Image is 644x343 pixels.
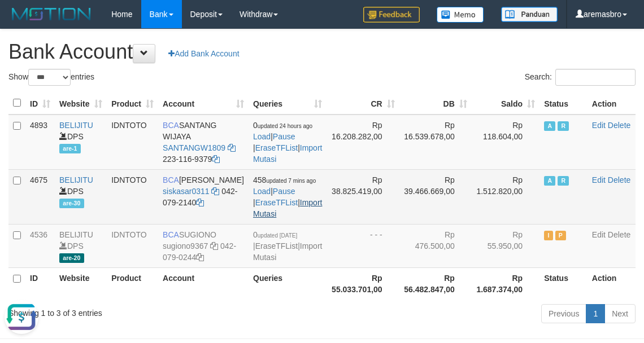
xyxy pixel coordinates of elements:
[327,169,399,224] td: Rp 38.825.419,00
[253,187,271,196] a: Load
[5,5,38,38] button: Open LiveChat chat widget
[107,115,158,170] td: IDNTOTO
[327,115,399,170] td: Rp 16.208.282,00
[59,199,84,208] span: are-30
[539,92,588,115] th: Status
[255,241,298,250] a: EraseTFList
[399,92,472,115] th: DB: activate to sort column ascending
[55,224,107,267] td: DPS
[399,115,472,170] td: Rp 16.539.678,00
[158,224,249,267] td: SUGIONO 042-079-0244
[472,169,539,224] td: Rp 1.512.820,00
[212,155,220,164] a: Copy 2231169379 to clipboard
[592,121,606,130] a: Edit
[327,267,399,300] th: Rp 55.033.701,00
[196,198,204,207] a: Copy 0420792140 to clipboard
[472,224,539,267] td: Rp 55.950,00
[253,175,316,184] span: 458
[539,267,588,300] th: Status
[163,121,179,130] span: BCA
[163,241,208,250] a: sugiono9367
[25,115,55,170] td: 4893
[59,175,93,184] a: BELIJITU
[8,41,636,63] h1: Bank Account
[253,121,322,164] span: | | |
[158,92,249,115] th: Account: activate to sort column ascending
[501,7,558,22] img: panduan.png
[544,231,553,240] span: Inactive
[555,231,567,240] span: Paused
[8,6,94,23] img: MOTION_logo.png
[399,169,472,224] td: Rp 39.466.669,00
[258,232,297,239] span: updated [DATE]
[525,69,636,86] label: Search:
[253,143,322,164] a: Import Mutasi
[544,176,555,186] span: Active
[25,224,55,267] td: 4536
[253,198,322,218] a: Import Mutasi
[558,121,569,131] span: Running
[541,304,586,323] a: Previous
[586,304,605,323] a: 1
[25,92,55,115] th: ID: activate to sort column ascending
[544,121,555,131] span: Active
[158,267,249,300] th: Account
[266,178,316,184] span: updated 7 mins ago
[25,267,55,300] th: ID
[59,230,93,239] a: BELIJITU
[253,121,312,130] span: 0
[107,169,158,224] td: IDNTOTO
[249,92,327,115] th: Queries: activate to sort column ascending
[472,267,539,300] th: Rp 1.687.374,00
[258,123,312,129] span: updated 24 hours ago
[273,187,295,196] a: Pause
[472,115,539,170] td: Rp 118.604,00
[255,198,298,207] a: EraseTFList
[608,175,630,184] a: Delete
[55,115,107,170] td: DPS
[588,92,636,115] th: Action
[327,224,399,267] td: - - -
[107,224,158,267] td: IDNTOTO
[363,7,420,23] img: Feedback.jpg
[163,187,210,196] a: siskasar0311
[592,175,606,184] a: Edit
[608,121,630,130] a: Delete
[210,241,218,250] a: Copy sugiono9367 to clipboard
[55,267,107,300] th: Website
[604,304,636,323] a: Next
[555,69,636,86] input: Search:
[163,230,179,239] span: BCA
[592,230,606,239] a: Edit
[107,267,158,300] th: Product
[253,230,322,262] span: | |
[25,169,55,224] td: 4675
[59,144,81,153] span: are-1
[253,230,297,239] span: 0
[253,241,322,262] a: Import Mutasi
[608,230,630,239] a: Delete
[59,253,84,263] span: are-20
[163,143,225,152] a: SANTANGW1809
[161,44,246,63] a: Add Bank Account
[59,121,93,130] a: BELIJITU
[255,143,298,152] a: EraseTFList
[327,92,399,115] th: CR: activate to sort column ascending
[558,176,569,186] span: Running
[158,169,249,224] td: [PERSON_NAME] 042-079-2140
[55,169,107,224] td: DPS
[472,92,539,115] th: Saldo: activate to sort column ascending
[211,187,219,196] a: Copy siskasar0311 to clipboard
[253,132,271,141] a: Load
[163,175,179,184] span: BCA
[196,253,204,262] a: Copy 0420790244 to clipboard
[437,7,484,23] img: Button%20Memo.svg
[399,224,472,267] td: Rp 476.500,00
[399,267,472,300] th: Rp 56.482.847,00
[253,175,322,218] span: | | |
[228,143,236,152] a: Copy SANTANGW1809 to clipboard
[8,69,94,86] label: Show entries
[249,267,327,300] th: Queries
[8,303,260,319] div: Showing 1 to 3 of 3 entries
[273,132,295,141] a: Pause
